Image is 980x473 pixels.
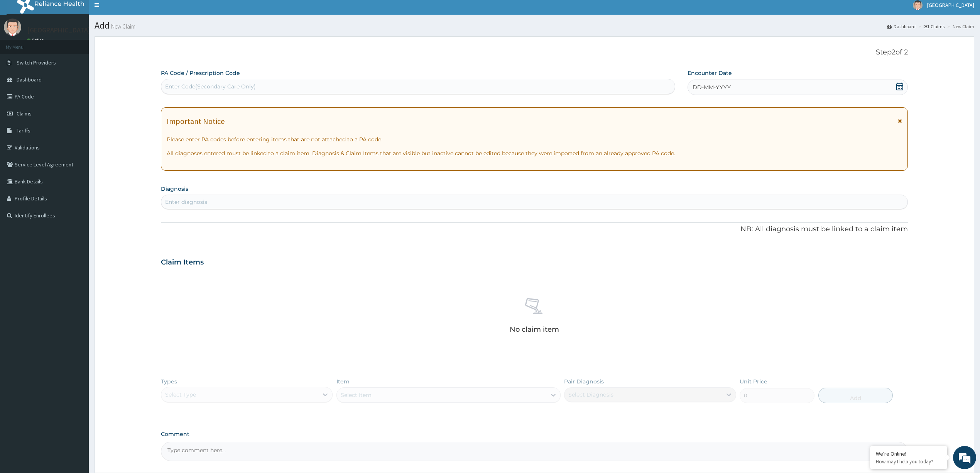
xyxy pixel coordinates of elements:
label: Encounter Date [688,69,732,77]
div: Enter Code(Secondary Care Only) [165,83,256,90]
h1: Add [95,20,974,31]
p: NB: All diagnosis must be linked to a claim item [161,224,908,234]
textarea: Type your message and hit 'Enter' [4,211,147,238]
p: Step 2 of 2 [161,48,908,57]
a: Claims [924,23,945,30]
span: Switch Providers [17,59,56,66]
h3: Claim Items [161,258,204,267]
span: [GEOGRAPHIC_DATA] [927,2,974,8]
p: Please enter PA codes before entering items that are not attached to a PA code [167,136,902,143]
label: Diagnosis [161,185,188,193]
p: [GEOGRAPHIC_DATA] [27,27,91,34]
div: Enter diagnosis [165,198,207,206]
div: We're Online! [876,450,941,457]
img: User Image [913,0,923,10]
span: Dashboard [17,76,42,83]
div: Minimize live chat window [127,4,145,22]
span: DD-MM-YYYY [693,83,731,91]
img: User Image [4,19,21,36]
label: PA Code / Prescription Code [161,69,240,77]
a: Online [27,37,46,43]
label: Comment [161,431,908,437]
p: How may I help you today? [876,458,941,465]
span: Claims [17,110,32,117]
img: d_794563401_company_1708531726252_794563401 [14,39,31,58]
span: We're online! [45,97,106,175]
p: No claim item [510,326,559,333]
p: All diagnoses entered must be linked to a claim item. Diagnosis & Claim Items that are visible bu... [167,149,902,157]
h1: Important Notice [167,117,225,125]
div: Chat with us now [40,43,130,53]
li: New Claim [945,23,974,30]
span: Tariffs [17,127,30,134]
small: New Claim [110,24,135,29]
a: Dashboard [887,23,916,30]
